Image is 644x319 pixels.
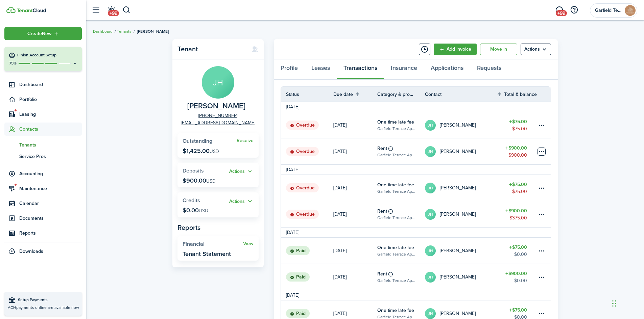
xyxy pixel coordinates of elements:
[281,201,333,227] a: Overdue
[17,52,78,58] h4: Finish Account Setup
[424,59,470,80] a: Applications
[4,78,82,91] a: Dashboard
[333,264,377,290] a: [DATE]
[286,309,310,318] status: Paid
[425,91,497,98] th: Contact
[4,227,82,240] a: Reports
[377,152,415,158] table-subtitle: Garfield Terrace Apartments, Unit 9A
[286,246,310,256] status: Paid
[286,210,319,219] status: Overdue
[480,44,517,55] a: Move in
[333,310,347,317] p: [DATE]
[625,5,636,16] img: Garfield Terrace Apartments
[19,170,82,177] span: Accounting
[505,207,527,214] table-amount-title: $900.00
[497,201,537,227] a: $900.00$375.00
[512,125,527,132] table-amount-description: $75.00
[610,287,644,319] div: Chat Widget
[19,185,82,192] span: Maintenance
[425,264,497,290] a: JH[PERSON_NAME]
[333,201,377,227] a: [DATE]
[377,118,414,126] table-info-title: One time late fee
[16,304,79,311] span: payments online are available now
[377,264,425,290] a: RentGarfield Terrace Apartments, Unit 9A
[497,138,537,164] a: $900.00$900.00
[333,90,377,98] th: Sort
[333,211,347,218] p: [DATE]
[497,90,537,98] th: Sort
[514,277,527,284] table-amount-description: $0.00
[206,178,216,185] span: USD
[19,141,82,149] span: Tenants
[333,247,347,254] p: [DATE]
[509,118,527,125] table-amount-title: $75.00
[6,7,16,13] img: TenantCloud
[377,145,387,152] table-info-title: Rent
[553,2,566,19] a: Messaging
[377,244,414,251] table-info-title: One time late fee
[425,201,497,227] a: JH[PERSON_NAME]
[183,167,204,175] span: Deposits
[4,292,82,316] a: Setup PaymentsACHpayments online are available now
[440,212,476,217] table-profile-info-text: [PERSON_NAME]
[377,238,425,264] a: One time late feeGarfield Terrace Apartments, Unit 9A
[333,238,377,264] a: [DATE]
[425,238,497,264] a: JH[PERSON_NAME]
[202,66,234,99] avatar-text: JH
[281,166,304,173] td: [DATE]
[18,297,78,303] span: Setup Payments
[508,152,527,159] table-amount-description: $900.00
[183,241,243,247] widget-stats-title: Financial
[425,146,436,157] avatar-text: JH
[509,214,527,221] table-amount-description: $375.00
[377,208,387,215] table-info-title: Rent
[497,112,537,138] a: $75.00$75.00
[177,45,245,53] panel-main-title: Tenant
[183,196,200,204] span: Credits
[497,238,537,264] a: $75.00$0.00
[286,272,310,282] status: Paid
[425,308,436,319] avatar-text: JH
[505,270,527,277] table-amount-title: $900.00
[4,151,82,162] a: Service Pros
[8,304,78,311] p: ACH
[19,215,82,222] span: Documents
[377,270,387,277] table-info-title: Rent
[237,138,254,143] a: Receive
[19,153,82,160] span: Service Pros
[377,215,415,221] table-subtitle: Garfield Terrace Apartments, Unit 9A
[210,148,219,155] span: USD
[286,183,319,193] status: Overdue
[105,2,118,19] a: Notifications
[137,28,169,34] span: [PERSON_NAME]
[377,188,415,194] table-subtitle: Garfield Terrace Apartments, Unit 9A
[4,47,82,71] button: Finish Account Setup75%
[425,112,497,138] a: JH[PERSON_NAME]
[440,274,476,280] table-profile-info-text: [PERSON_NAME]
[274,59,305,80] a: Profile
[333,184,347,191] p: [DATE]
[198,112,238,119] a: [PHONE_NUMBER]
[425,272,436,283] avatar-text: JH
[509,307,527,314] table-amount-title: $75.00
[333,122,347,129] p: [DATE]
[229,168,254,176] button: Actions
[384,59,424,80] a: Insurance
[183,177,216,184] p: $900.00
[286,121,319,130] status: Overdue
[229,197,254,205] widget-stats-action: Actions
[19,248,43,255] span: Downloads
[377,307,414,314] table-info-title: One time late fee
[521,44,551,55] button: Open menu
[333,112,377,138] a: [DATE]
[377,251,415,257] table-subtitle: Garfield Terrace Apartments, Unit 9A
[377,138,425,164] a: RentGarfield Terrace Apartments, Unit 9A
[425,183,436,193] avatar-text: JH
[281,175,333,201] a: Overdue
[281,238,333,264] a: Paid
[17,8,46,12] img: TenantCloud
[229,197,254,205] button: Open menu
[612,293,616,314] div: Drag
[4,27,82,40] button: Open menu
